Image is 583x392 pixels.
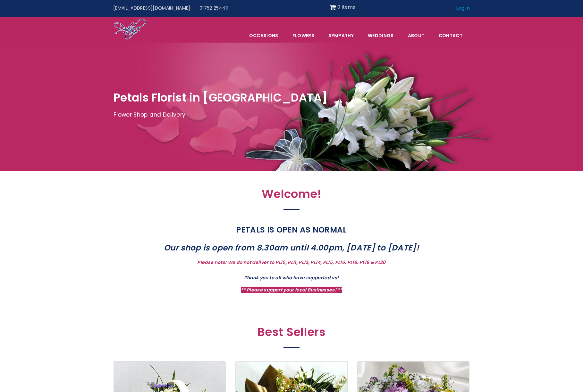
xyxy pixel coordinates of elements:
[197,259,385,265] strong: Please note: We do not deliver to PL10, PL11, PL13, PL14, PL15, PL16, PL18, PL19 & PL20
[330,2,336,12] img: Shopping cart
[322,29,360,42] a: Sympathy
[164,242,419,253] strong: Our shop is open from 8.30am until 4.00pm, [DATE] to [DATE]!
[244,274,339,281] strong: Thank you to all who have supported us!
[114,90,327,105] span: Petals Florist in [GEOGRAPHIC_DATA]
[109,2,195,14] a: [EMAIL_ADDRESS][DOMAIN_NAME]
[330,2,355,12] a: Shopping cart 0 items
[432,29,469,42] a: Contact
[152,325,431,342] h2: Best Sellers
[452,2,474,14] a: Log in
[236,224,347,235] strong: PETALS IS OPEN AS NORMAL
[286,29,321,42] a: Flowers
[195,2,233,14] a: 01752 254411
[114,18,147,41] img: Home
[337,4,355,10] span: 0 items
[241,287,342,293] strong: ** Please support your local Businesses! **
[401,29,431,42] a: About
[361,29,401,42] span: Weddings
[114,110,469,120] p: Flower Shop and Delivery
[152,187,431,204] h2: Welcome!
[242,29,285,42] span: Occasions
